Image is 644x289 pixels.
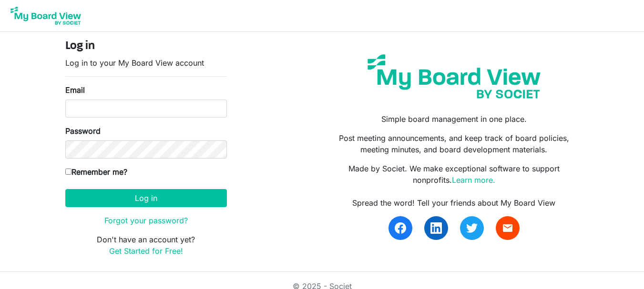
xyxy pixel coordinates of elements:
[496,216,520,240] a: email
[430,222,442,234] img: linkedin.svg
[452,175,495,185] a: Learn more.
[65,125,101,137] label: Password
[360,47,548,106] img: my-board-view-societ.svg
[329,113,579,125] p: Simple board management in one place.
[8,4,84,28] img: My Board View Logo
[65,166,127,178] label: Remember me?
[329,197,579,209] div: Spread the word! Tell your friends about My Board View
[65,84,85,96] label: Email
[395,222,406,234] img: facebook.svg
[466,222,478,234] img: twitter.svg
[104,216,188,225] a: Forgot your password?
[329,132,579,155] p: Post meeting announcements, and keep track of board policies, meeting minutes, and board developm...
[65,57,227,69] p: Log in to your My Board View account
[109,246,183,256] a: Get Started for Free!
[65,169,72,175] input: Remember me?
[502,222,513,234] span: email
[65,189,227,207] button: Log in
[329,163,579,186] p: Made by Societ. We make exceptional software to support nonprofits.
[65,234,227,257] p: Don't have an account yet?
[65,40,227,53] h4: Log in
